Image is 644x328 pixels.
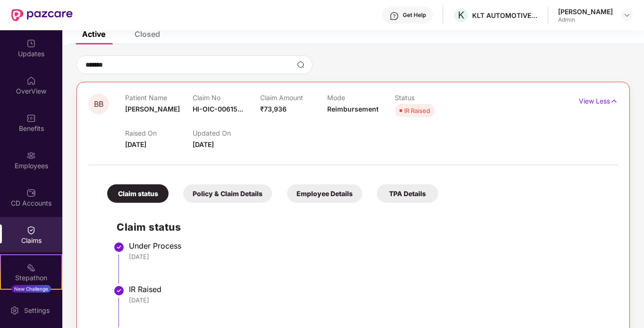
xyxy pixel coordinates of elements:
img: svg+xml;base64,PHN2ZyBpZD0iU2V0dGluZy0yMHgyMCIgeG1sbnM9Imh0dHA6Ly93d3cudzMub3JnLzIwMDAvc3ZnIiB3aW... [10,306,19,315]
span: [PERSON_NAME] [125,105,180,113]
img: svg+xml;base64,PHN2ZyBpZD0iU3RlcC1Eb25lLTMyeDMyIiB4bWxucz0iaHR0cDovL3d3dy53My5vcmcvMjAwMC9zdmciIH... [113,285,125,296]
p: Updated On [193,129,260,137]
div: [DATE] [129,296,609,304]
div: KLT AUTOMOTIVE AND TUBULAR PRODUCTS LTD [472,11,538,20]
p: View Less [579,94,618,106]
div: Employee Details [287,184,362,203]
span: [DATE] [193,140,214,148]
p: Raised On [125,129,193,137]
div: TPA Details [377,184,438,203]
span: [DATE] [125,140,146,148]
p: Claim No [193,94,260,102]
p: Status [395,94,462,102]
img: svg+xml;base64,PHN2ZyBpZD0iRHJvcGRvd24tMzJ4MzIiIHhtbG5zPSJodHRwOi8vd3d3LnczLm9yZy8yMDAwL3N2ZyIgd2... [623,11,631,19]
img: svg+xml;base64,PHN2ZyBpZD0iVXBkYXRlZCIgeG1sbnM9Imh0dHA6Ly93d3cudzMub3JnLzIwMDAvc3ZnIiB3aWR0aD0iMj... [26,39,36,48]
img: svg+xml;base64,PHN2ZyBpZD0iSGVscC0zMngzMiIgeG1sbnM9Imh0dHA6Ly93d3cudzMub3JnLzIwMDAvc3ZnIiB3aWR0aD... [390,11,399,21]
div: Claim status [107,184,169,203]
div: IR Raised [129,285,609,294]
div: Settings [21,306,52,315]
h2: Claim status [117,219,609,235]
img: New Pazcare Logo [11,9,73,21]
p: Patient Name [125,94,193,102]
img: svg+xml;base64,PHN2ZyB4bWxucz0iaHR0cDovL3d3dy53My5vcmcvMjAwMC9zdmciIHdpZHRoPSIxNyIgaGVpZ2h0PSIxNy... [610,96,618,106]
img: svg+xml;base64,PHN2ZyBpZD0iQ2xhaW0iIHhtbG5zPSJodHRwOi8vd3d3LnczLm9yZy8yMDAwL3N2ZyIgd2lkdGg9IjIwIi... [26,225,36,235]
span: Reimbursement [327,105,379,113]
div: Get Help [403,11,426,19]
span: ₹73,936 [260,105,287,113]
div: Active [82,29,105,39]
p: Mode [327,94,395,102]
div: Stepathon [1,273,61,283]
div: [DATE] [129,252,609,261]
span: K [458,9,464,21]
div: IR Raised [404,106,430,115]
img: svg+xml;base64,PHN2ZyBpZD0iU3RlcC1Eb25lLTMyeDMyIiB4bWxucz0iaHR0cDovL3d3dy53My5vcmcvMjAwMC9zdmciIH... [113,242,125,253]
div: Policy & Claim Details [183,184,272,203]
p: Claim Amount [260,94,328,102]
span: HI-OIC-00615... [193,105,243,113]
div: [PERSON_NAME] [558,7,613,16]
img: svg+xml;base64,PHN2ZyBpZD0iU2VhcmNoLTMyeDMyIiB4bWxucz0iaHR0cDovL3d3dy53My5vcmcvMjAwMC9zdmciIHdpZH... [297,61,305,69]
div: Admin [558,16,613,24]
img: svg+xml;base64,PHN2ZyBpZD0iSG9tZSIgeG1sbnM9Imh0dHA6Ly93d3cudzMub3JnLzIwMDAvc3ZnIiB3aWR0aD0iMjAiIG... [26,76,36,86]
img: svg+xml;base64,PHN2ZyBpZD0iQ0RfQWNjb3VudHMiIGRhdGEtbmFtZT0iQ0QgQWNjb3VudHMiIHhtbG5zPSJodHRwOi8vd3... [26,188,36,198]
img: svg+xml;base64,PHN2ZyBpZD0iQmVuZWZpdHMiIHhtbG5zPSJodHRwOi8vd3d3LnczLm9yZy8yMDAwL3N2ZyIgd2lkdGg9Ij... [26,113,36,123]
span: BB [94,100,103,108]
img: svg+xml;base64,PHN2ZyB4bWxucz0iaHR0cDovL3d3dy53My5vcmcvMjAwMC9zdmciIHdpZHRoPSIyMSIgaGVpZ2h0PSIyMC... [26,263,36,272]
div: New Challenge [11,285,51,293]
div: Closed [135,29,160,39]
div: Under Process [129,241,609,250]
img: svg+xml;base64,PHN2ZyBpZD0iRW1wbG95ZWVzIiB4bWxucz0iaHR0cDovL3d3dy53My5vcmcvMjAwMC9zdmciIHdpZHRoPS... [26,151,36,160]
